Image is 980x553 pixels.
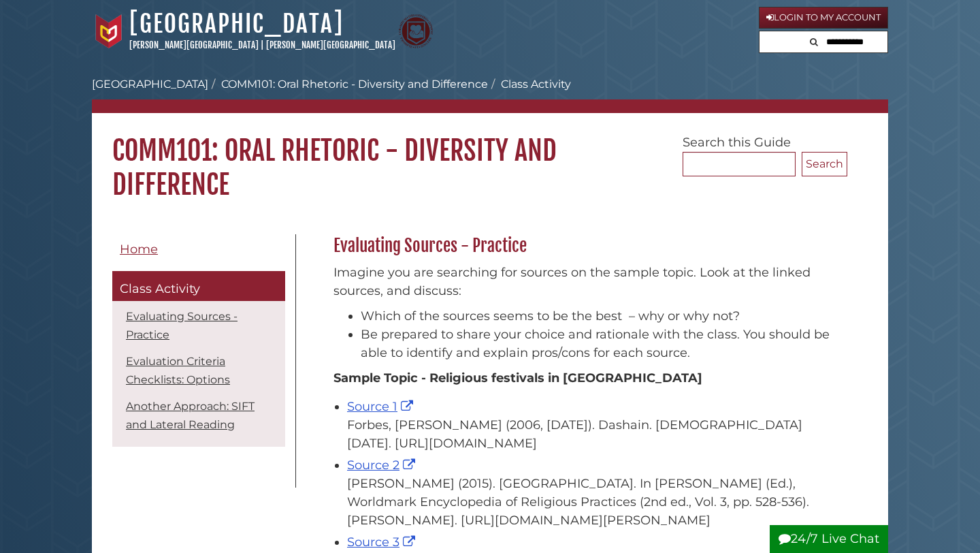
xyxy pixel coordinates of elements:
[112,234,285,454] div: Guide Pages
[759,7,888,29] a: Login to My Account
[126,310,238,341] a: Evaluating Sources - Practice
[488,76,571,93] li: Class Activity
[92,113,888,202] h1: COMM101: Oral Rhetoric - Diversity and Difference
[120,242,158,257] span: Home
[347,475,840,530] div: [PERSON_NAME] (2015). [GEOGRAPHIC_DATA]. In [PERSON_NAME] (Ed.), Worldmark Encyclopedia of Religi...
[347,416,840,453] div: Forbes, [PERSON_NAME] (2006, [DATE]). Dashain. [DEMOGRAPHIC_DATA] [DATE]. [URL][DOMAIN_NAME]
[92,76,888,113] nav: breadcrumb
[347,399,416,414] a: Source 1
[770,525,888,553] button: 24/7 Live Chat
[126,355,230,386] a: Evaluation Criteria Checklists: Options
[802,152,847,176] button: Search
[129,39,259,50] a: [PERSON_NAME][GEOGRAPHIC_DATA]
[92,78,208,91] a: [GEOGRAPHIC_DATA]
[806,31,822,50] button: Search
[221,78,488,91] a: COMM101: Oral Rhetoric - Diversity and Difference
[333,264,840,300] p: Imagine you are searching for sources on the sample topic. Look at the linked sources, and discuss:
[266,39,395,50] a: [PERSON_NAME][GEOGRAPHIC_DATA]
[347,535,419,550] a: Source 3
[810,37,818,46] i: Search
[327,235,847,257] h2: Evaluating Sources - Practice
[361,307,840,326] li: Which of the sources seems to be the best – why or why not?
[129,9,344,39] a: [GEOGRAPHIC_DATA]
[361,326,840,362] li: Be prepared to share your choice and rationale with the class. You should be able to identify and...
[347,458,419,473] a: Source 2
[333,370,702,385] strong: Sample Topic - Religious festivals in [GEOGRAPHIC_DATA]
[261,39,264,50] span: |
[126,400,255,431] a: Another Approach: SIFT and Lateral Reading
[112,234,285,265] a: Home
[120,281,200,296] span: Class Activity
[92,14,126,48] img: Calvin University
[112,271,285,301] a: Class Activity
[399,14,433,48] img: Calvin Theological Seminary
